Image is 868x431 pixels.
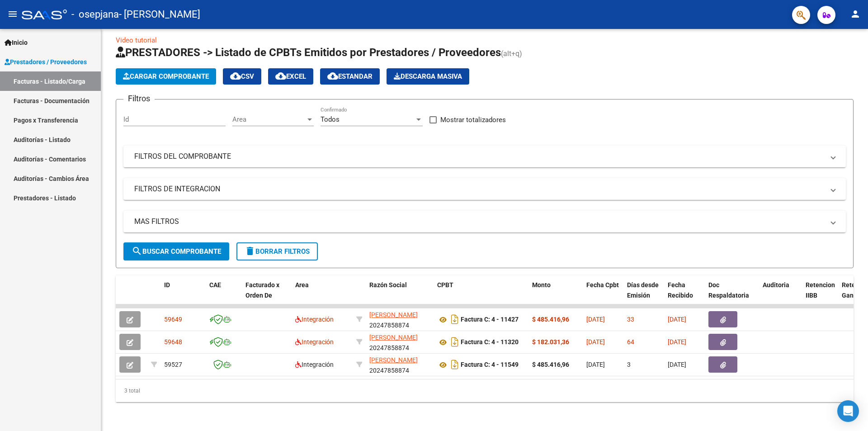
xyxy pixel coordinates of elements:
button: Estandar [320,68,380,85]
span: [DATE] [586,316,605,323]
span: Mostrar totalizadores [440,114,506,125]
span: Todos [321,115,340,123]
mat-icon: search [132,246,142,256]
span: Inicio [5,38,28,47]
span: [PERSON_NAME] [369,311,418,318]
div: 20247858874 [369,310,430,329]
datatable-header-cell: ID [160,275,206,315]
span: EXCEL [275,72,306,81]
datatable-header-cell: Días desde Emisión [623,275,664,315]
mat-icon: person [850,9,861,19]
button: Descarga Masiva [387,68,469,85]
i: Descargar documento [449,357,461,372]
div: Open Intercom Messenger [837,400,859,422]
mat-expansion-panel-header: FILTROS DEL COMPROBANTE [123,146,846,167]
strong: $ 182.031,36 [532,338,569,346]
i: Descargar documento [449,335,461,349]
span: Doc Respaldatoria [708,281,749,299]
datatable-header-cell: Monto [528,275,583,315]
span: Fecha Cpbt [586,281,619,289]
span: 59648 [164,338,182,346]
strong: $ 485.416,96 [532,316,569,323]
button: Buscar Comprobante [123,242,229,260]
span: ID [164,281,170,289]
span: CAE [209,281,221,289]
span: Area [295,281,309,289]
span: [DATE] [668,316,686,323]
mat-expansion-panel-header: MAS FILTROS [123,211,846,232]
mat-icon: cloud_download [230,71,241,81]
h3: Filtros [123,92,155,105]
span: Cargar Comprobante [123,72,209,81]
span: CPBT [437,281,453,289]
span: Descarga Masiva [394,72,462,81]
mat-panel-title: FILTROS DEL COMPROBANTE [134,152,824,161]
span: 3 [627,361,631,368]
datatable-header-cell: Razón Social [366,275,434,315]
mat-icon: menu [7,9,18,19]
span: Facturado x Orden De [245,281,279,299]
datatable-header-cell: CPBT [434,275,528,315]
mat-icon: delete [245,246,255,256]
span: [DATE] [668,361,686,368]
span: [DATE] [668,338,686,346]
button: Borrar Filtros [236,242,318,260]
datatable-header-cell: Doc Respaldatoria [705,275,759,315]
button: Cargar Comprobante [116,68,216,85]
span: PRESTADORES -> Listado de CPBTs Emitidos por Prestadores / Proveedores [116,46,501,59]
span: [PERSON_NAME] [369,334,418,341]
span: Integración [295,338,334,346]
span: 59527 [164,361,182,368]
strong: Factura C: 4 - 11549 [461,361,519,369]
span: Prestadores / Proveedores [5,57,87,67]
span: [PERSON_NAME] [369,356,418,364]
span: Buscar Comprobante [132,247,221,256]
strong: $ 485.416,96 [532,361,569,368]
span: Integración [295,316,334,323]
span: [DATE] [586,338,605,346]
span: Borrar Filtros [245,247,310,256]
mat-icon: cloud_download [327,71,338,81]
span: Integración [295,361,334,368]
span: 64 [627,338,634,346]
span: Estandar [327,72,373,81]
button: EXCEL [268,68,313,85]
mat-panel-title: FILTROS DE INTEGRACION [134,184,824,194]
div: 3 total [116,379,854,402]
button: CSV [223,68,261,85]
span: 59649 [164,316,182,323]
a: Video tutorial [116,36,157,44]
datatable-header-cell: Auditoria [759,275,802,315]
span: CSV [230,72,254,81]
strong: Factura C: 4 - 11427 [461,316,519,323]
span: - osepjana [71,5,119,24]
span: Retencion IIBB [806,281,835,299]
datatable-header-cell: Area [292,275,353,315]
span: Días desde Emisión [627,281,659,299]
span: Area [232,115,306,123]
span: 33 [627,316,634,323]
span: Fecha Recibido [668,281,693,299]
span: Monto [532,281,551,289]
app-download-masive: Descarga masiva de comprobantes (adjuntos) [387,68,469,85]
span: Razón Social [369,281,407,289]
i: Descargar documento [449,312,461,327]
div: 20247858874 [369,355,430,374]
mat-panel-title: MAS FILTROS [134,217,824,227]
mat-expansion-panel-header: FILTROS DE INTEGRACION [123,178,846,200]
span: (alt+q) [501,49,522,58]
span: - [PERSON_NAME] [119,5,200,24]
span: Auditoria [763,281,789,289]
datatable-header-cell: Facturado x Orden De [242,275,292,315]
datatable-header-cell: Fecha Recibido [664,275,705,315]
datatable-header-cell: CAE [206,275,242,315]
span: [DATE] [586,361,605,368]
strong: Factura C: 4 - 11320 [461,339,519,346]
mat-icon: cloud_download [275,71,286,81]
datatable-header-cell: Fecha Cpbt [583,275,623,315]
datatable-header-cell: Retencion IIBB [802,275,838,315]
div: 20247858874 [369,332,430,351]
